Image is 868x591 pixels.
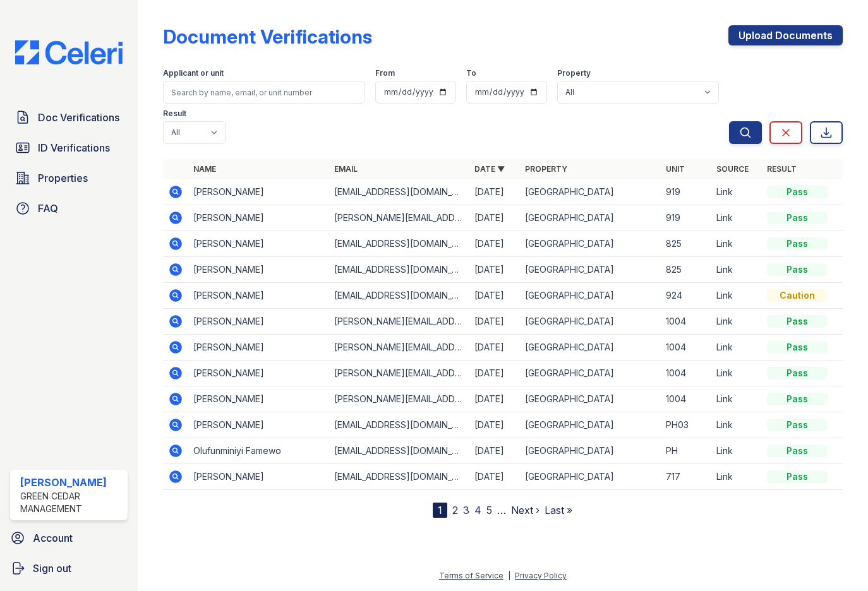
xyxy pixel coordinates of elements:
[661,283,711,309] td: 924
[20,490,123,515] div: Green Cedar Management
[329,257,470,283] td: [EMAIL_ADDRESS][DOMAIN_NAME]
[33,561,71,576] span: Sign out
[329,309,470,335] td: [PERSON_NAME][EMAIL_ADDRESS][PERSON_NAME][DOMAIN_NAME]
[497,503,506,518] span: …
[711,335,762,361] td: Link
[469,205,520,231] td: [DATE]
[661,179,711,205] td: 919
[767,263,828,276] div: Pass
[188,361,329,386] td: [PERSON_NAME]
[728,25,843,45] a: Upload Documents
[469,231,520,257] td: [DATE]
[767,212,828,224] div: Pass
[188,257,329,283] td: [PERSON_NAME]
[520,438,661,464] td: [GEOGRAPHIC_DATA]
[469,179,520,205] td: [DATE]
[329,231,470,257] td: [EMAIL_ADDRESS][DOMAIN_NAME]
[38,140,110,155] span: ID Verifications
[520,283,661,309] td: [GEOGRAPHIC_DATA]
[474,504,481,516] a: 4
[661,386,711,412] td: 1004
[38,110,119,125] span: Doc Verifications
[163,25,372,48] div: Document Verifications
[188,335,329,361] td: [PERSON_NAME]
[711,412,762,438] td: Link
[469,438,520,464] td: [DATE]
[188,438,329,464] td: Olufunminiyi Famewo
[711,231,762,257] td: Link
[188,231,329,257] td: [PERSON_NAME]
[661,231,711,257] td: 825
[329,335,470,361] td: [PERSON_NAME][EMAIL_ADDRESS][PERSON_NAME][DOMAIN_NAME]
[520,412,661,438] td: [GEOGRAPHIC_DATA]
[5,40,133,64] img: CE_Logo_Blue-a8612792a0a2168367f1c8372b55b34899dd931a85d93a1a3d3e32e68fde9ad4.png
[711,179,762,205] td: Link
[469,257,520,283] td: [DATE]
[520,231,661,257] td: [GEOGRAPHIC_DATA]
[38,201,58,216] span: FAQ
[661,205,711,231] td: 919
[486,504,492,516] a: 5
[452,504,458,516] a: 2
[711,438,762,464] td: Link
[520,335,661,361] td: [GEOGRAPHIC_DATA]
[469,335,520,361] td: [DATE]
[520,205,661,231] td: [GEOGRAPHIC_DATA]
[163,81,365,104] input: Search by name, email, or unit number
[767,237,828,250] div: Pass
[188,464,329,490] td: [PERSON_NAME]
[329,386,470,412] td: [PERSON_NAME][EMAIL_ADDRESS][DOMAIN_NAME]
[469,309,520,335] td: [DATE]
[545,504,572,516] a: Last »
[375,68,395,78] label: From
[188,412,329,438] td: [PERSON_NAME]
[661,361,711,386] td: 1004
[469,283,520,309] td: [DATE]
[767,393,828,405] div: Pass
[463,504,469,516] a: 3
[767,315,828,328] div: Pass
[525,164,567,174] a: Property
[520,386,661,412] td: [GEOGRAPHIC_DATA]
[666,164,685,174] a: Unit
[329,205,470,231] td: [PERSON_NAME][EMAIL_ADDRESS][DOMAIN_NAME]
[329,361,470,386] td: [PERSON_NAME][EMAIL_ADDRESS][PERSON_NAME][DOMAIN_NAME]
[5,556,133,581] a: Sign out
[767,445,828,457] div: Pass
[329,412,470,438] td: [EMAIL_ADDRESS][DOMAIN_NAME]
[329,464,470,490] td: [EMAIL_ADDRESS][DOMAIN_NAME]
[469,464,520,490] td: [DATE]
[711,283,762,309] td: Link
[469,361,520,386] td: [DATE]
[711,309,762,335] td: Link
[163,68,224,78] label: Applicant or unit
[711,386,762,412] td: Link
[469,386,520,412] td: [DATE]
[439,571,503,580] a: Terms of Service
[466,68,476,78] label: To
[188,179,329,205] td: [PERSON_NAME]
[10,105,128,130] a: Doc Verifications
[38,170,88,186] span: Properties
[711,464,762,490] td: Link
[10,196,128,221] a: FAQ
[33,530,73,546] span: Account
[767,186,828,198] div: Pass
[20,475,123,490] div: [PERSON_NAME]
[188,205,329,231] td: [PERSON_NAME]
[520,309,661,335] td: [GEOGRAPHIC_DATA]
[557,68,591,78] label: Property
[716,164,749,174] a: Source
[508,571,510,580] div: |
[433,503,447,518] div: 1
[767,164,797,174] a: Result
[469,412,520,438] td: [DATE]
[661,335,711,361] td: 1004
[188,283,329,309] td: [PERSON_NAME]
[329,283,470,309] td: [EMAIL_ADDRESS][DOMAIN_NAME]
[767,289,828,302] div: Caution
[474,164,505,174] a: Date ▼
[767,470,828,483] div: Pass
[520,361,661,386] td: [GEOGRAPHIC_DATA]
